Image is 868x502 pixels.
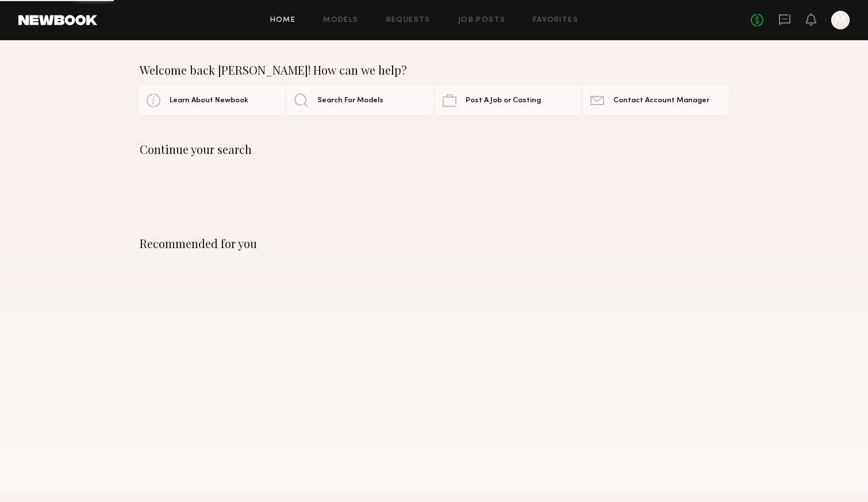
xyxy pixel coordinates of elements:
a: Home [270,17,296,24]
div: Continue your search [140,142,728,156]
a: M [831,11,850,29]
span: Learn About Newbook [170,97,248,105]
div: Welcome back [PERSON_NAME]! How can we help? [140,63,728,77]
span: Contact Account Manager [613,97,709,105]
a: Search For Models [287,86,432,115]
div: Recommended for you [140,237,728,250]
a: Learn About Newbook [140,86,285,115]
span: Post A Job or Casting [466,97,541,105]
a: Models [323,17,358,24]
a: Contact Account Manager [583,86,728,115]
a: Post A Job or Casting [436,86,581,115]
a: Requests [386,17,431,24]
span: Search For Models [317,97,383,105]
a: Favorites [533,17,578,24]
a: Job Posts [458,17,506,24]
